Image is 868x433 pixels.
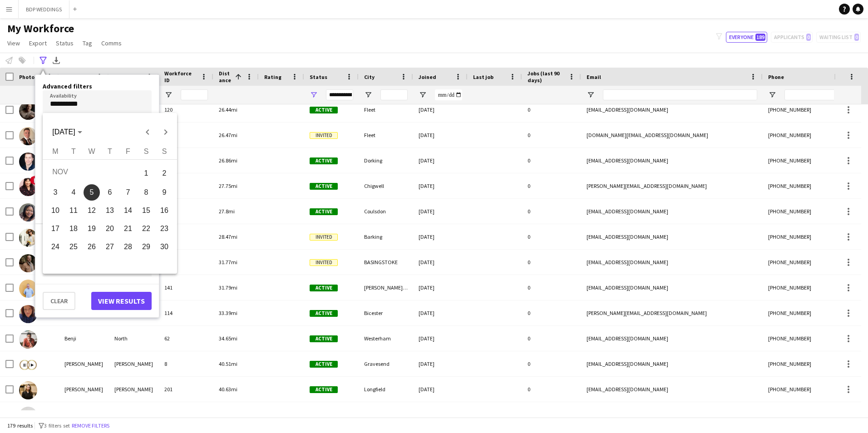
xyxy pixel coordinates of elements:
[120,239,136,255] span: 28
[138,221,154,237] span: 22
[155,183,173,202] button: 09-11-2025
[88,148,95,155] span: W
[47,184,64,201] span: 3
[137,220,155,238] button: 22-11-2025
[137,202,155,220] button: 15-11-2025
[83,183,101,202] button: 05-11-2025
[83,238,101,256] button: 26-11-2025
[64,183,83,202] button: 04-11-2025
[138,184,154,201] span: 8
[138,123,157,141] button: Previous month
[119,202,137,220] button: 14-11-2025
[64,220,83,238] button: 18-11-2025
[84,221,100,237] span: 19
[49,124,85,140] button: Choose month and year
[119,238,137,256] button: 28-11-2025
[156,164,173,182] span: 2
[157,123,175,141] button: Next month
[52,148,58,155] span: M
[46,202,64,220] button: 10-11-2025
[47,221,64,237] span: 17
[65,221,82,237] span: 18
[155,220,173,238] button: 23-11-2025
[46,183,64,202] button: 03-11-2025
[46,238,64,256] button: 24-11-2025
[137,183,155,202] button: 08-11-2025
[155,238,173,256] button: 30-11-2025
[102,239,118,255] span: 27
[46,220,64,238] button: 17-11-2025
[84,202,100,219] span: 12
[46,163,137,183] td: NOV
[71,148,76,155] span: T
[101,202,119,220] button: 13-11-2025
[101,183,119,202] button: 06-11-2025
[84,184,100,201] span: 5
[108,148,112,155] span: T
[137,163,155,183] button: 01-11-2025
[52,128,75,136] span: [DATE]
[156,239,173,255] span: 30
[47,239,64,255] span: 24
[138,202,154,219] span: 15
[65,202,82,219] span: 11
[47,202,64,219] span: 10
[119,183,137,202] button: 07-11-2025
[65,239,82,255] span: 25
[102,221,118,237] span: 20
[156,184,173,201] span: 9
[137,238,155,256] button: 29-11-2025
[101,238,119,256] button: 27-11-2025
[144,148,149,155] span: S
[101,220,119,238] button: 20-11-2025
[64,238,83,256] button: 25-11-2025
[120,202,136,219] span: 14
[156,221,173,237] span: 23
[102,202,118,219] span: 13
[119,220,137,238] button: 21-11-2025
[83,220,101,238] button: 19-11-2025
[155,163,173,183] button: 02-11-2025
[83,202,101,220] button: 12-11-2025
[65,184,82,201] span: 4
[84,239,100,255] span: 26
[155,202,173,220] button: 16-11-2025
[156,202,173,219] span: 16
[102,184,118,201] span: 6
[120,184,136,201] span: 7
[162,148,167,155] span: S
[126,148,130,155] span: F
[138,239,154,255] span: 29
[64,202,83,220] button: 11-11-2025
[120,221,136,237] span: 21
[138,164,154,182] span: 1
